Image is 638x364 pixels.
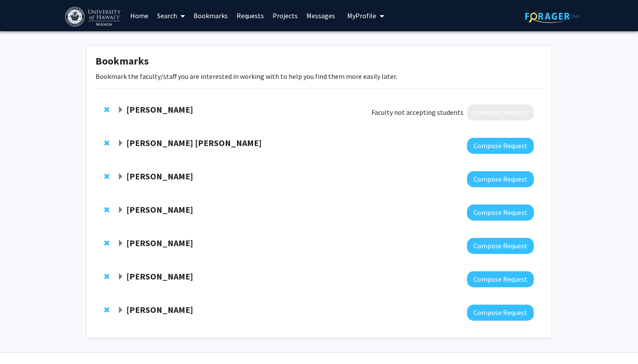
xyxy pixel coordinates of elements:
span: Faculty not accepting students [372,107,464,117]
span: Expand Marija Čolić Bookmark [117,207,124,214]
h1: Bookmarks [95,55,543,68]
strong: [PERSON_NAME] [126,237,193,248]
span: Expand Corrie Miller Bookmark [117,107,124,114]
span: Remove Mark Murphy from bookmarks [104,240,109,247]
button: Compose Request to Marija Čolić [467,205,534,221]
strong: [PERSON_NAME] [126,171,193,182]
span: Remove Samia Valeria Ozorio Dutra from bookmarks [104,140,109,146]
img: ForagerOne Logo [525,10,579,23]
span: Expand Mark Murphy Bookmark [117,240,124,247]
img: University of Hawaiʻi at Mānoa Logo [65,7,122,26]
strong: [PERSON_NAME] [PERSON_NAME] [126,137,262,148]
strong: [PERSON_NAME] [126,271,193,282]
span: My Profile [347,11,376,20]
span: Expand Paris Stowers Bookmark [117,307,124,314]
span: Remove Paris Stowers from bookmarks [104,306,109,313]
a: Search [153,0,189,31]
button: Compose Request to Samia Valeria Ozorio Dutra [467,138,534,154]
a: Bookmarks [189,0,232,31]
span: Remove Corrie Miller from bookmarks [104,106,109,113]
a: Home [126,0,153,31]
strong: [PERSON_NAME] [126,104,193,115]
span: Remove Marija Čolić from bookmarks [104,206,109,213]
iframe: Chat [7,325,37,357]
p: Bookmark the faculty/staff you are interested in working with to help you find them more easily l... [95,71,543,81]
a: Requests [232,0,268,31]
span: Expand Catherine Walsh Bookmark [117,173,124,180]
button: Compose Request to Paris Stowers [467,305,534,321]
strong: [PERSON_NAME] [126,304,193,315]
button: Compose Request to Catherine Walsh [467,171,534,187]
button: Compose Request to Mark Murphy [467,238,534,254]
span: Expand Samia Valeria Ozorio Dutra Bookmark [117,140,124,147]
span: Expand Murad Hossain Bookmark [117,273,124,280]
strong: [PERSON_NAME] [126,204,193,215]
span: Remove Murad Hossain from bookmarks [104,273,109,280]
span: Remove Catherine Walsh from bookmarks [104,173,109,180]
button: Compose Request to Murad Hossain [467,271,534,287]
a: Projects [268,0,302,31]
button: Compose Request to Corrie Miller [467,104,534,120]
a: Messages [302,0,339,31]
